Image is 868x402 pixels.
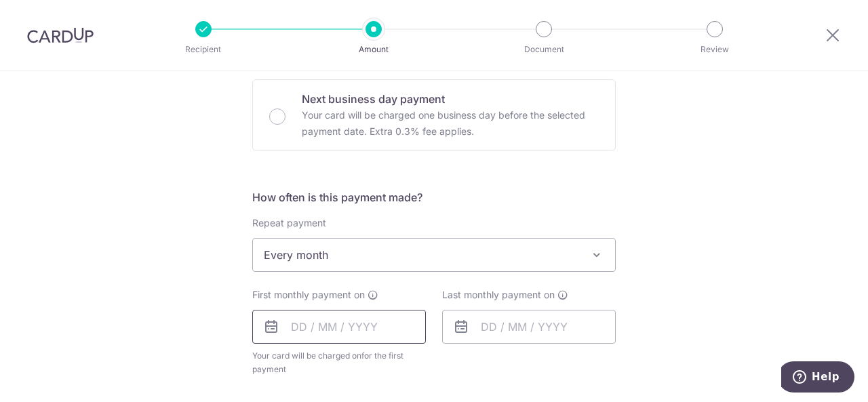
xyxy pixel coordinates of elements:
[252,349,426,376] span: Your card will be charged on
[665,43,765,56] p: Review
[781,361,854,395] iframe: Opens a widget where you can find more information
[27,27,94,43] img: CardUp
[302,91,599,107] p: Next business day payment
[153,43,254,56] p: Recipient
[442,288,555,302] span: Last monthly payment on
[252,189,616,205] h5: How often is this payment made?
[252,310,426,344] input: DD / MM / YYYY
[252,288,365,302] span: First monthly payment on
[252,238,616,272] span: Every month
[323,43,424,56] p: Amount
[302,107,599,140] p: Your card will be charged one business day before the selected payment date. Extra 0.3% fee applies.
[253,239,615,271] span: Every month
[442,310,616,344] input: DD / MM / YYYY
[494,43,594,56] p: Document
[252,216,326,230] label: Repeat payment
